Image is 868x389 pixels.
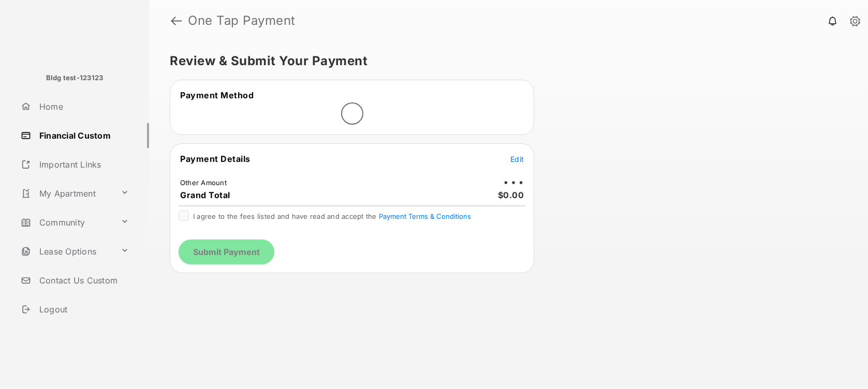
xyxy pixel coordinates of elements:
[17,239,116,264] a: Lease Options
[193,212,471,220] span: I agree to the fees listed and have read and accept the
[17,181,116,206] a: My Apartment
[180,178,227,187] td: Other Amount
[179,240,274,264] button: Submit Payment
[46,73,104,83] p: Bldg test-123123
[17,268,149,293] a: Contact Us Custom
[180,190,230,200] span: Grand Total
[170,55,839,67] h5: Review & Submit Your Payment
[17,94,149,119] a: Home
[17,123,149,148] a: Financial Custom
[379,212,471,220] button: I agree to the fees listed and have read and accept the
[17,152,133,177] a: Important Links
[510,155,524,163] span: Edit
[17,297,149,322] a: Logout
[180,154,251,164] span: Payment Details
[188,14,296,27] strong: One Tap Payment
[510,154,524,164] button: Edit
[180,90,254,100] span: Payment Method
[498,190,524,200] span: $0.00
[17,210,116,235] a: Community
